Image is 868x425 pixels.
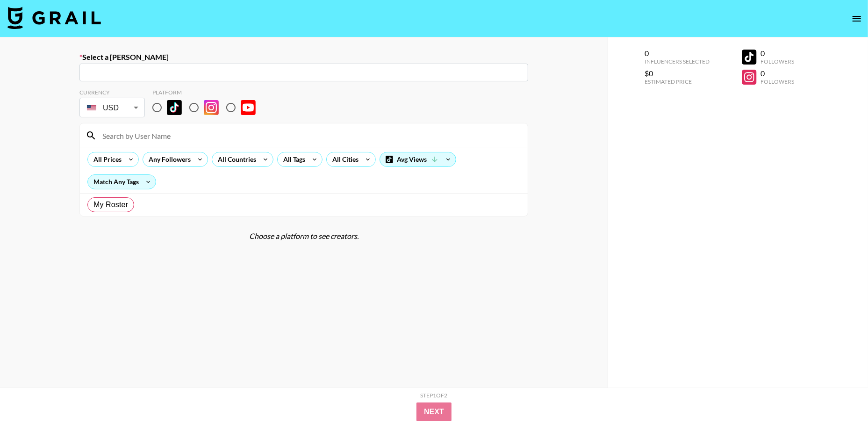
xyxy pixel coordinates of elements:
div: Any Followers [143,152,193,166]
img: YouTube [241,100,256,115]
input: Search by User Name [97,128,522,143]
img: Grail Talent [7,7,101,29]
div: Platform [152,89,263,96]
label: Select a [PERSON_NAME] [79,52,528,62]
div: Choose a platform to see creators. [79,231,528,241]
div: USD [81,100,143,116]
div: Estimated Price [645,78,710,85]
div: Avg Views [380,152,456,166]
img: Instagram [204,100,219,115]
div: $0 [645,69,710,78]
button: Next [416,403,452,421]
div: Currency [79,89,145,96]
div: Match Any Tags [88,175,156,189]
div: All Cities [327,152,360,166]
div: Followers [760,58,794,65]
div: Influencers Selected [645,58,710,65]
div: 0 [645,49,710,58]
button: open drawer [847,9,866,28]
div: All Countries [212,152,258,166]
span: My Roster [93,199,128,210]
img: TikTok [167,100,182,115]
div: 0 [760,69,794,78]
div: Followers [760,78,794,85]
div: Step 1 of 2 [421,392,448,399]
div: 0 [760,49,794,58]
div: All Prices [88,152,123,166]
div: All Tags [278,152,307,166]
